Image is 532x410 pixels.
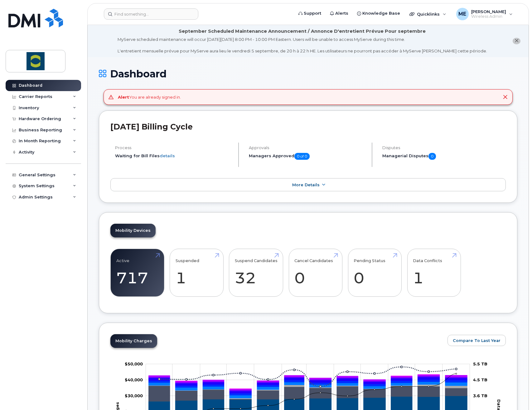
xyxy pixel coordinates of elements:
[513,38,520,44] button: close notification
[125,393,143,398] tspan: $30,000
[118,95,129,100] strong: Alert
[125,361,143,366] tspan: $50,000
[294,252,336,293] a: Cancel Candidates 0
[115,153,233,159] li: Waiting for Bill Files
[354,252,396,293] a: Pending Status 0
[473,377,487,382] tspan: 4.5 TB
[453,338,501,344] span: Compare To Last Year
[179,28,426,35] div: September Scheduled Maintenance Announcement / Annonce D'entretient Prévue Pour septembre
[292,183,320,187] span: More Details
[116,252,158,293] a: Active 717
[428,153,436,160] span: 0
[125,361,143,366] g: $0
[115,145,233,150] h4: Process
[176,252,218,293] a: Suspended 1
[447,335,506,346] button: Compare To Last Year
[149,385,467,401] g: Roaming
[125,393,143,398] g: $0
[110,122,506,131] h2: [DATE] Billing Cycle
[110,334,157,348] a: Mobility Charges
[118,94,181,100] div: You are already signed in.
[235,252,278,293] a: Suspend Candidates 32
[382,145,506,150] h4: Disputes
[413,252,455,293] a: Data Conflicts 1
[125,377,143,382] g: $0
[118,37,487,54] div: MyServe scheduled maintenance will occur [DATE][DATE] 8:00 PM - 10:00 PM Eastern. Users will be u...
[473,361,487,366] tspan: 5.5 TB
[110,224,156,237] a: Mobility Devices
[249,145,367,150] h4: Approvals
[249,153,367,160] h5: Managers Approved
[294,153,310,160] span: 0 of 0
[473,393,487,398] tspan: 3.6 TB
[382,153,506,160] h5: Managerial Disputes
[125,377,143,382] tspan: $40,000
[160,153,175,158] a: details
[99,68,517,79] h1: Dashboard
